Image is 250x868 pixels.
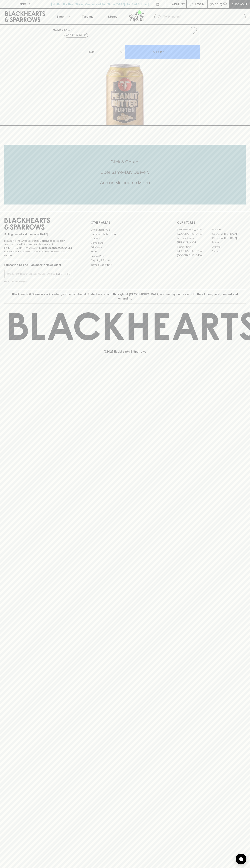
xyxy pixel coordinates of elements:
p: Can [89,50,95,54]
p: Login [195,2,204,6]
h5: Click & Collect [4,159,246,165]
a: Gift Cards [91,245,159,249]
button: Add to wishlist [65,33,88,38]
a: Fitzroy North [177,245,211,249]
a: Prahran [211,249,246,253]
a: [GEOGRAPHIC_DATA] [177,249,211,253]
a: [GEOGRAPHIC_DATA] [177,232,211,236]
p: Blackhearts & Sparrows acknowledges the traditional Custodians of land throughout [GEOGRAPHIC_DAT... [7,292,243,301]
a: HOME [53,28,61,31]
p: Sibling owned and run since [DATE] [4,233,73,236]
a: SHOP [64,28,72,31]
a: Braddon [211,228,246,232]
a: [PERSON_NAME] [177,240,211,245]
p: Shop [56,14,64,19]
button: Add to wishlist [188,26,198,35]
button: SUBSCRIBE [55,270,73,278]
p: FIND US [19,2,31,6]
a: [GEOGRAPHIC_DATA] [177,228,211,232]
a: Shipping Information [91,258,159,263]
a: Brunswick West [177,236,211,240]
a: Terms & Conditions [91,263,159,267]
p: Wishlist [172,2,185,6]
input: e.g. jane@blackheartsandsparrows.com.au [7,271,55,277]
img: bubble-icon [239,857,243,861]
p: Checkout [231,2,247,6]
button: Shop [50,9,75,24]
p: Stores [108,14,117,19]
a: Geelong [211,245,246,249]
a: [GEOGRAPHIC_DATA] [177,253,211,258]
a: FAQ's [91,250,159,254]
p: SUBSCRIBE [56,272,71,276]
p: Tastings [82,14,93,19]
p: OTHER AREAS [91,220,159,225]
p: OUR STORES [177,220,246,225]
a: [GEOGRAPHIC_DATA] [211,232,246,236]
p: Subscribe to The Blackhearts Newsletter [4,263,73,267]
a: Fitzroy [211,240,246,245]
input: Try "Pinot noir" [163,14,243,20]
p: ADD TO CART [153,50,172,54]
a: Tastings [75,9,100,24]
a: Careers [91,236,159,241]
p: $0.00 [210,2,218,6]
a: Privacy Policy [91,254,159,258]
img: 70938.png [50,37,200,125]
div: Call to action block [4,145,246,204]
a: Contact Us [91,241,159,245]
strong: Liquor License #32064953 [39,246,72,249]
h5: Across Melbourne Metro [4,180,246,186]
button: ADD TO CART [125,45,200,59]
p: It is against the law to sell or supply alcohol to, or to obtain alcohol on behalf of a person un... [4,239,73,257]
a: Bottle Drop FAQ's [91,228,159,232]
a: Stores [100,9,125,24]
a: [GEOGRAPHIC_DATA] [211,236,246,240]
a: Business & Bulk Gifting [91,232,159,236]
p: 0 [224,3,226,5]
h5: Uber Same-Day Delivery [4,169,246,175]
div: Can [88,48,125,55]
p: We will never spam you [4,280,73,283]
